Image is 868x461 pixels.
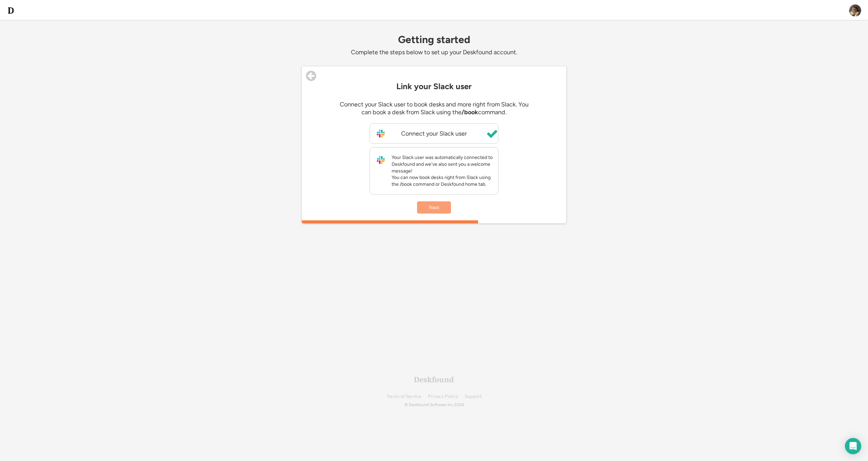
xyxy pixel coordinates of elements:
[302,34,566,45] div: Getting started
[303,220,565,223] div: 66.6666666666667%
[417,201,451,214] button: Next
[387,394,421,399] a: Terms of Service
[336,101,532,117] div: Connect your Slack user to book desks and more right from Slack. You can book a desk from Slack u...
[7,6,15,15] img: d-whitebg.png
[377,129,385,138] img: slack-logo-icon.png
[849,4,861,17] img: ACg8ocKydgsNWwB6gQ2sKc9va-VW6Bo5D2RysUHAnNP2aYVXZbrpa20=s96-c
[392,154,495,187] div: Your Slack user was automatically connected to Deskfound and we've also sent you a welcome messag...
[309,82,559,91] div: Link your Slack user
[465,394,482,399] a: Support
[845,438,861,454] div: Open Intercom Messenger
[397,130,471,138] div: Connect your Slack user
[461,108,478,116] strong: /book
[414,376,454,384] div: Deskfound
[428,394,458,399] a: Privacy Policy
[302,48,566,56] div: Complete the steps below to set up your Deskfound account.
[377,156,385,164] img: slack-logo-icon.png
